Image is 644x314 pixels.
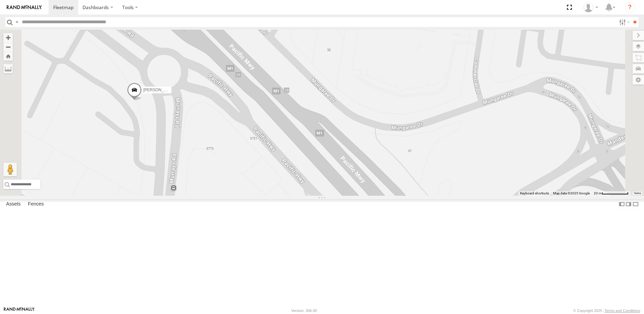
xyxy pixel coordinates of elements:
[605,309,640,313] a: Terms and Conditions
[3,64,13,73] label: Measure
[3,199,24,209] label: Assets
[4,307,35,314] a: Visit our Website
[14,17,20,27] label: Search Query
[3,52,13,61] button: Zoom Home
[553,191,590,195] span: Map data ©2025 Google
[625,199,632,209] label: Dock Summary Table to the Right
[520,191,549,196] button: Keyboard shortcuts
[581,2,601,12] div: Trevor Jensen
[618,199,625,209] label: Dock Summary Table to the Left
[592,191,631,196] button: Map Scale: 20 m per 76 pixels
[594,191,602,195] span: 20 m
[7,5,42,10] img: rand-logo.svg
[3,163,17,176] button: Drag Pegman onto the map to open Street View
[25,199,47,209] label: Fences
[633,75,644,85] label: Map Settings
[291,309,317,313] div: Version: 306.00
[632,199,639,209] label: Hide Summary Table
[616,17,631,27] label: Search Filter Options
[3,33,13,42] button: Zoom in
[573,309,640,313] div: © Copyright 2025 -
[143,88,202,92] span: [PERSON_NAME] - [US_STATE]
[634,192,641,195] a: Terms (opens in new tab)
[3,42,13,52] button: Zoom out
[624,2,635,13] i: ?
